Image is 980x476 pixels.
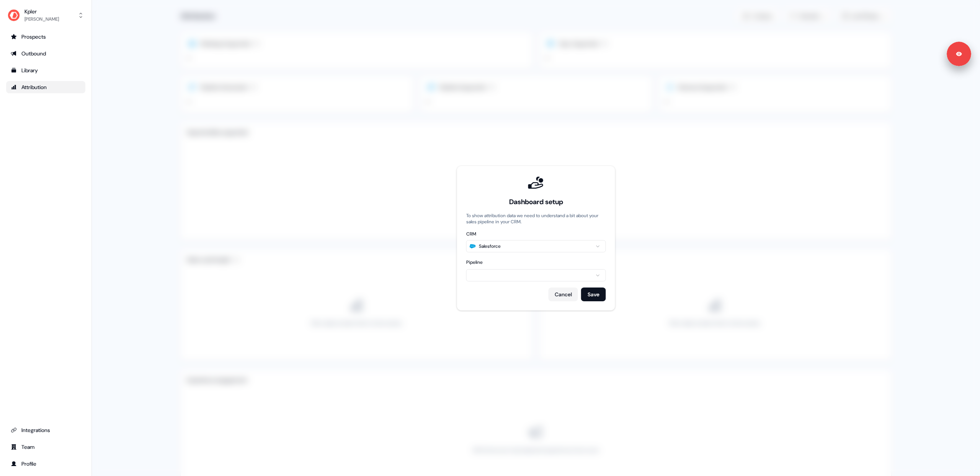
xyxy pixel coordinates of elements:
div: Kpler [24,8,59,15]
div: Attribution [11,83,81,91]
div: Prospects [11,33,81,41]
a: Go to prospects [6,31,85,43]
p: To show attribution data we need to understand a bit about your sales pipeline in your CRM. [466,213,606,225]
label: CRM [466,231,606,237]
a: Go to profile [6,458,85,470]
div: Pipeline [466,258,483,266]
button: Kpler[PERSON_NAME] [6,6,85,24]
div: [PERSON_NAME] [24,15,59,23]
a: Go to integrations [6,424,85,436]
a: Go to templates [6,64,85,76]
a: Go to outbound experience [6,47,85,60]
div: Team [11,443,81,451]
div: Profile [11,460,81,468]
a: Go to team [6,441,85,453]
div: Library [11,67,81,74]
div: Dashboard setup [509,197,563,206]
div: Integrations [11,426,81,434]
button: Cancel [549,288,578,301]
button: Save [581,288,606,301]
div: Outbound [11,50,81,57]
a: Go to attribution [6,81,85,93]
